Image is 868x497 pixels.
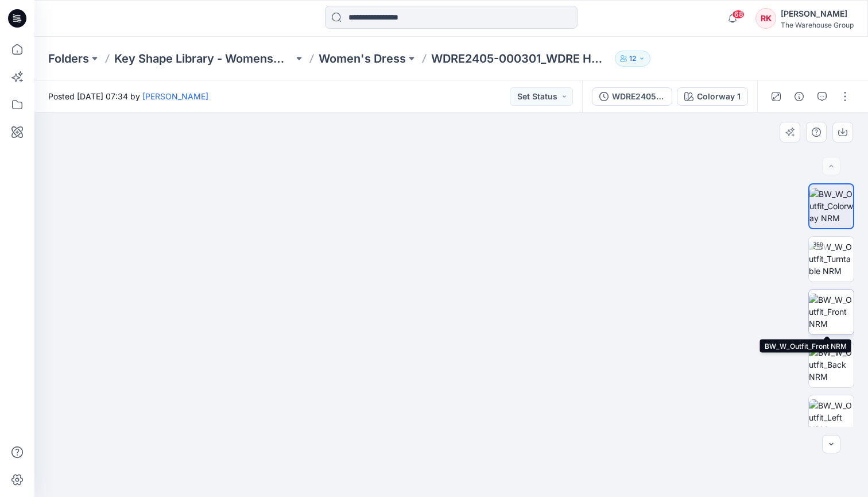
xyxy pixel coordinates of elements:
[781,7,854,21] div: [PERSON_NAME]
[809,294,854,330] img: BW_W_Outfit_Front NRM
[809,188,853,224] img: BW_W_Outfit_Colorway NRM
[809,399,854,436] img: BW_W_Outfit_Left NRM
[755,8,776,29] div: RK
[612,90,665,103] div: WDRE2405-000301_WDRE HH CHANNELLED TRIANGLE CUP MIDI DRESS
[170,24,732,497] img: eyJhbGciOiJIUzI1NiIsImtpZCI6IjAiLCJzbHQiOiJzZXMiLCJ0eXAiOiJKV1QifQ.eyJkYXRhIjp7InR5cGUiOiJzdG9yYW...
[809,241,854,277] img: BW_W_Outfit_Turntable NRM
[114,51,293,67] a: Key Shape Library - Womenswear
[629,52,636,65] p: 12
[431,51,610,67] p: WDRE2405-000301_WDRE HH CHANNELLED TRIANGLE CUP MIDI DRESS
[48,51,89,67] a: Folders
[790,87,808,106] button: Details
[142,91,208,101] a: [PERSON_NAME]
[319,51,406,67] a: Women's Dress
[592,87,672,106] button: WDRE2405-000301_WDRE HH CHANNELLED TRIANGLE CUP MIDI DRESS
[615,51,650,67] button: 12
[697,90,741,103] div: Colorway 1
[732,10,745,19] span: 68
[677,87,748,106] button: Colorway 1
[781,21,854,29] div: The Warehouse Group
[809,346,854,383] img: BW_W_Outfit_Back NRM
[48,90,208,102] span: Posted [DATE] 07:34 by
